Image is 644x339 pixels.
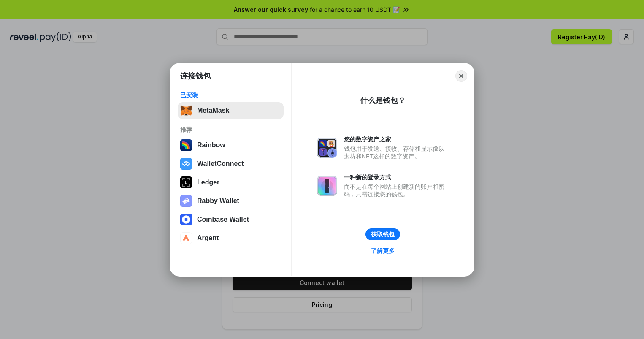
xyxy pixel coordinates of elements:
img: svg+xml,%3Csvg%20xmlns%3D%22http%3A%2F%2Fwww.w3.org%2F2000%2Fsvg%22%20fill%3D%22none%22%20viewBox... [180,195,192,207]
button: MetaMask [178,102,284,119]
div: 推荐 [180,126,281,133]
div: Ledger [197,179,219,186]
div: 什么是钱包？ [360,95,406,106]
div: 钱包用于发送、接收、存储和显示像以太坊和NFT这样的数字资产。 [344,145,449,160]
img: svg+xml,%3Csvg%20width%3D%22120%22%20height%3D%22120%22%20viewBox%3D%220%200%20120%20120%22%20fil... [180,139,192,151]
button: WalletConnect [178,155,284,172]
img: svg+xml,%3Csvg%20width%3D%2228%22%20height%3D%2228%22%20viewBox%3D%220%200%2028%2028%22%20fill%3D... [180,214,192,225]
div: Rabby Wallet [197,197,239,205]
button: Rabby Wallet [178,193,284,209]
a: 了解更多 [366,245,400,256]
div: 已安装 [180,91,281,99]
img: svg+xml,%3Csvg%20xmlns%3D%22http%3A%2F%2Fwww.w3.org%2F2000%2Fsvg%22%20width%3D%2228%22%20height%3... [180,176,192,188]
div: Argent [197,234,219,242]
button: Close [455,70,467,82]
div: WalletConnect [197,160,244,168]
h1: 连接钱包 [180,71,211,81]
div: 一种新的登录方式 [344,174,449,181]
div: 而不是在每个网站上创建新的账户和密码，只需连接您的钱包。 [344,183,449,198]
img: svg+xml,%3Csvg%20width%3D%2228%22%20height%3D%2228%22%20viewBox%3D%220%200%2028%2028%22%20fill%3D... [180,158,192,170]
button: Rainbow [178,137,284,154]
div: 您的数字资产之家 [344,136,449,143]
div: 获取钱包 [371,231,395,238]
div: MetaMask [197,107,229,114]
button: Coinbase Wallet [178,211,284,228]
img: svg+xml,%3Csvg%20width%3D%2228%22%20height%3D%2228%22%20viewBox%3D%220%200%2028%2028%22%20fill%3D... [180,232,192,244]
button: Argent [178,230,284,247]
img: svg+xml,%3Csvg%20xmlns%3D%22http%3A%2F%2Fwww.w3.org%2F2000%2Fsvg%22%20fill%3D%22none%22%20viewBox... [317,176,337,196]
img: svg+xml,%3Csvg%20xmlns%3D%22http%3A%2F%2Fwww.w3.org%2F2000%2Fsvg%22%20fill%3D%22none%22%20viewBox... [317,138,337,158]
button: Ledger [178,174,284,191]
button: 获取钱包 [365,228,400,240]
img: svg+xml,%3Csvg%20fill%3D%22none%22%20height%3D%2233%22%20viewBox%3D%220%200%2035%2033%22%20width%... [180,105,192,117]
div: 了解更多 [371,247,395,255]
div: Coinbase Wallet [197,216,249,223]
div: Rainbow [197,141,225,149]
